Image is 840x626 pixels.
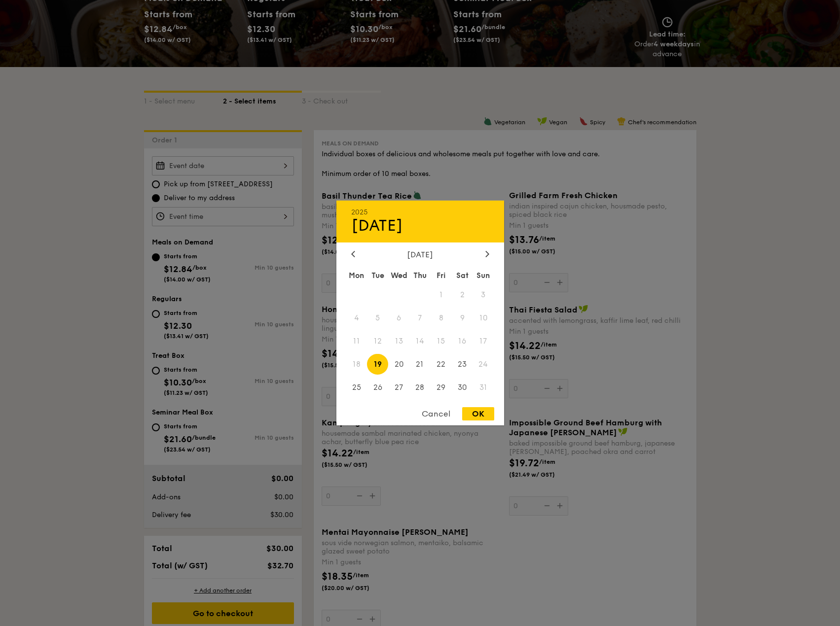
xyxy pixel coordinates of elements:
[452,267,473,284] div: Sat
[388,353,409,375] span: 20
[473,331,494,352] span: 17
[367,308,388,329] span: 5
[351,208,489,216] div: 2025
[388,267,409,284] div: Wed
[431,284,452,306] span: 1
[452,353,473,375] span: 23
[473,353,494,375] span: 24
[462,407,494,420] div: OK
[351,250,489,259] div: [DATE]
[431,331,452,352] span: 15
[351,216,489,235] div: [DATE]
[412,407,460,420] div: Cancel
[388,331,409,352] span: 13
[452,331,473,352] span: 16
[431,267,452,284] div: Fri
[367,377,388,398] span: 26
[346,377,367,398] span: 25
[473,377,494,398] span: 31
[367,331,388,352] span: 12
[409,308,431,329] span: 7
[452,284,473,306] span: 2
[367,353,388,375] span: 19
[452,377,473,398] span: 30
[346,353,367,375] span: 18
[388,377,409,398] span: 27
[473,267,494,284] div: Sun
[409,377,431,398] span: 28
[388,308,409,329] span: 6
[473,284,494,306] span: 3
[346,308,367,329] span: 4
[346,331,367,352] span: 11
[431,377,452,398] span: 29
[431,353,452,375] span: 22
[346,267,367,284] div: Mon
[431,308,452,329] span: 8
[452,308,473,329] span: 9
[473,308,494,329] span: 10
[409,331,431,352] span: 14
[409,267,431,284] div: Thu
[367,267,388,284] div: Tue
[409,353,431,375] span: 21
